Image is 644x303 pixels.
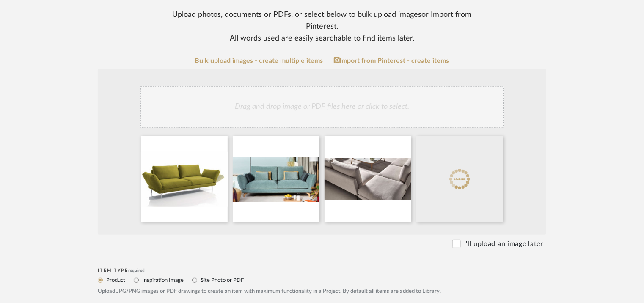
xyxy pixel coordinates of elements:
mat-radio-group: Select item type [98,275,546,285]
span: required [129,268,145,273]
label: Site Photo or PDF [200,276,244,285]
div: Upload photos, documents or PDFs, or select below to bulk upload images or Import from Pinterest ... [157,9,487,44]
a: Import from Pinterest - create items [334,57,449,65]
label: Product [105,276,125,285]
a: Bulk upload images - create multiple items [195,57,323,65]
label: I'll upload an image later [464,239,543,249]
label: Inspiration Image [141,276,184,285]
div: Item Type [98,268,546,273]
div: Upload JPG/PNG images or PDF drawings to create an item with maximum functionality in a Project. ... [98,287,546,296]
